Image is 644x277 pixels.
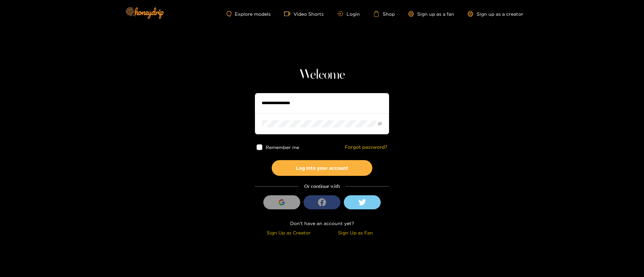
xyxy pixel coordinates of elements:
span: eye-invisible [378,122,382,126]
span: Remember me [266,145,299,150]
a: Sign up as a creator [468,11,523,17]
div: Sign Up as Creator [257,229,320,236]
h1: Welcome [255,67,389,83]
span: video-camera [284,11,293,17]
a: Video Shorts [284,11,324,17]
a: Shop [373,11,395,17]
div: Sign Up as Fan [324,229,387,236]
div: Or continue with [255,183,389,190]
a: Explore models [226,11,271,17]
a: Sign up as a fan [408,11,454,17]
button: Log into your account [272,160,372,176]
a: Login [337,11,360,16]
a: Forgot password? [345,144,387,150]
div: Don't have an account yet? [255,219,389,227]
